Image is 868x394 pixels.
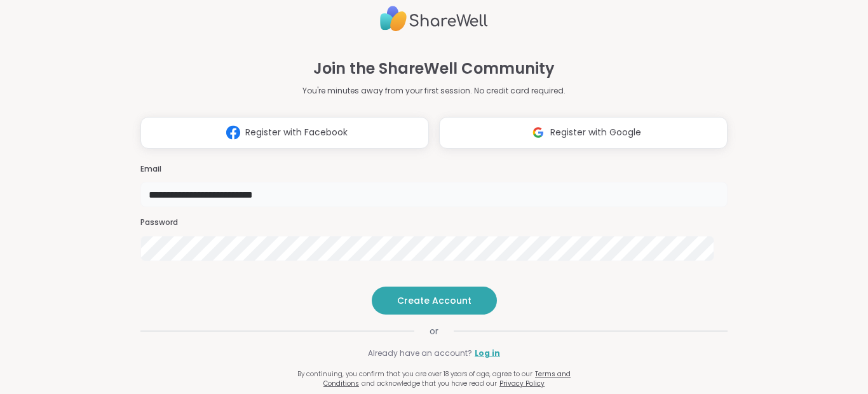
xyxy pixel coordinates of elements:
[368,348,472,359] span: Already have an account?
[323,369,571,388] a: Terms and Conditions
[362,379,497,388] span: and acknowledge that you have read our
[372,287,497,315] button: Create Account
[313,57,555,80] h1: Join the ShareWell Community
[245,126,348,139] span: Register with Facebook
[297,369,532,379] span: By continuing, you confirm that you are over 18 years of age, agree to our
[439,117,728,149] button: Register with Google
[550,126,641,139] span: Register with Google
[140,117,429,149] button: Register with Facebook
[140,164,728,175] h3: Email
[526,121,550,144] img: ShareWell Logomark
[397,294,471,307] span: Create Account
[380,1,488,37] img: ShareWell Logo
[221,121,245,144] img: ShareWell Logomark
[302,85,566,97] p: You're minutes away from your first session. No credit card required.
[499,379,545,388] a: Privacy Policy
[414,325,454,337] span: or
[140,217,728,228] h3: Password
[475,348,500,359] a: Log in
